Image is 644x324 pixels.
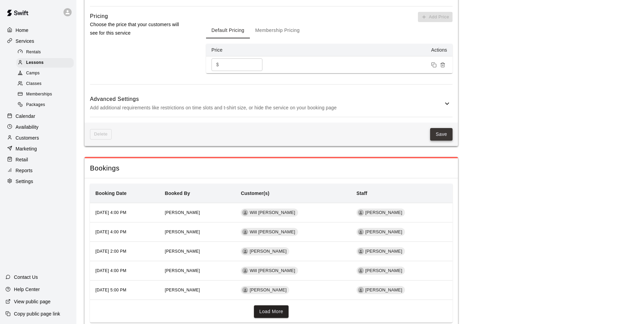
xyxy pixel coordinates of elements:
span: [DATE] 4:00 PM [95,230,126,234]
div: [PERSON_NAME] [356,209,405,217]
a: Reports [5,165,71,176]
div: Will [PERSON_NAME] [241,209,298,217]
span: Will [PERSON_NAME] [247,210,298,216]
span: [PERSON_NAME] [165,288,200,292]
div: Lessons [16,58,74,68]
p: Calendar [16,113,35,120]
a: Availability [5,122,71,132]
div: Camps [16,69,74,78]
span: Bookings [90,164,453,173]
span: [DATE] 4:00 PM [95,268,126,273]
p: Choose the price that your customers will see for this service [90,20,184,37]
a: Lessons [16,57,76,68]
div: Home [5,25,71,35]
span: [PERSON_NAME] [165,268,200,273]
span: Lessons [26,59,44,66]
th: Actions [274,44,453,56]
span: This lesson can't be deleted because its tied to: credits, [90,129,112,140]
b: Booking Date [95,191,127,196]
p: Add additional requirements like restrictions on time slots and t-shirt size, or hide the service... [90,104,443,112]
p: Settings [16,178,33,185]
div: Classes [16,79,74,89]
span: [PERSON_NAME] [165,210,200,215]
a: Settings [5,176,71,186]
a: Customers [5,133,71,143]
button: Save [430,128,453,141]
div: [PERSON_NAME] [356,267,405,275]
div: Dylan Hernandez [242,287,248,293]
button: Remove price [438,60,447,69]
div: [PERSON_NAME] [241,247,289,255]
div: Will [PERSON_NAME] [241,228,298,236]
div: Will Spotts [242,210,248,216]
span: [PERSON_NAME] [363,248,405,255]
div: Memberships [16,90,74,99]
div: [PERSON_NAME] [241,286,289,294]
div: Will Spotts [242,229,248,235]
span: Rentals [26,49,41,56]
p: Copy public page link [14,310,60,317]
a: Calendar [5,111,71,121]
a: Services [5,36,71,46]
div: Advanced SettingsAdd additional requirements like restrictions on time slots and t-shirt size, or... [90,90,453,117]
span: [PERSON_NAME] [247,248,289,255]
span: [DATE] 4:00 PM [95,210,126,215]
div: Bailey Hodges [358,229,364,235]
p: Help Center [14,286,40,293]
a: Classes [16,79,76,89]
span: [PERSON_NAME] [363,210,405,216]
b: Customer(s) [241,191,269,196]
p: View public page [14,298,51,305]
p: Reports [16,167,33,174]
button: Load More [254,305,289,318]
span: Packages [26,102,45,108]
span: [PERSON_NAME] [247,287,289,293]
div: [PERSON_NAME] [356,286,405,294]
p: Marketing [16,145,37,152]
b: Staff [356,191,367,196]
span: [PERSON_NAME] [165,249,200,254]
span: [DATE] 5:00 PM [95,288,126,292]
span: [PERSON_NAME] [165,230,200,234]
a: Rentals [16,47,76,57]
div: Packages [16,100,74,110]
button: Membership Pricing [250,22,305,38]
th: Price [206,44,274,56]
span: Classes [26,80,41,87]
div: Rentals [16,48,74,57]
div: Bailey Hodges [358,248,364,254]
h6: Pricing [90,12,108,21]
span: [PERSON_NAME] [363,287,405,293]
h6: Advanced Settings [90,95,443,104]
span: Memberships [26,91,52,98]
b: Booked By [165,191,190,196]
span: [DATE] 2:00 PM [95,249,126,254]
span: [PERSON_NAME] [363,268,405,274]
a: Retail [5,155,71,165]
a: Memberships [16,89,76,100]
div: Bailey Hodges [358,210,364,216]
p: Customers [16,134,39,141]
a: Camps [16,68,76,79]
button: Duplicate price [429,60,438,69]
p: Home [16,27,29,34]
p: Availability [16,124,39,130]
button: Default Pricing [206,22,250,38]
a: Marketing [5,144,71,154]
div: Will [PERSON_NAME] [241,267,298,275]
div: [PERSON_NAME] [356,247,405,255]
span: Camps [26,70,40,77]
a: Packages [16,100,76,110]
div: Bailey Hodges [358,287,364,293]
p: Services [16,38,34,44]
div: [PERSON_NAME] [356,228,405,236]
div: Bailey Hodges [358,268,364,274]
div: Julie Roach [242,248,248,254]
p: Contact Us [14,274,38,281]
